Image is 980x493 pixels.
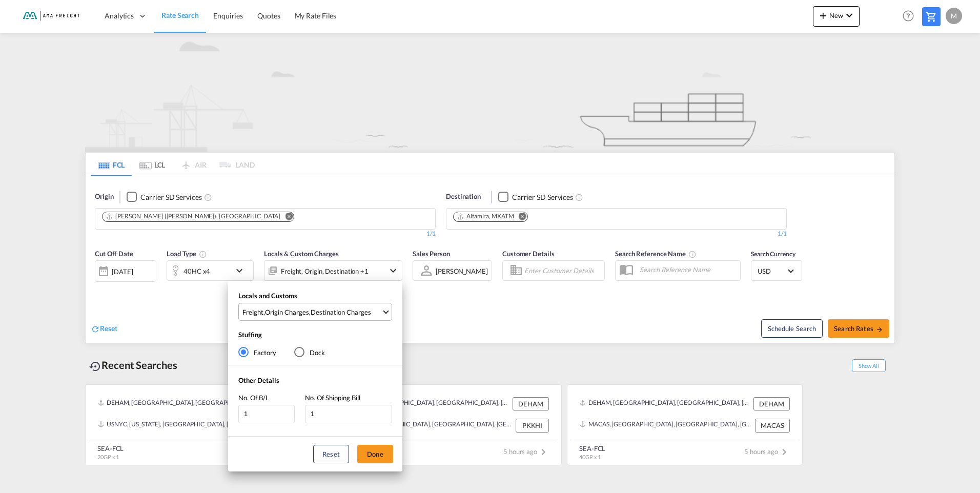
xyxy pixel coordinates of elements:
[305,405,392,423] input: No. Of Shipping Bill
[238,347,276,358] md-radio-button: Factory
[238,303,392,321] md-select: Select Locals and Customs: Freight, Origin Charges, Destination Charges
[313,445,349,463] button: Reset
[238,292,297,300] span: Locals and Customs
[311,307,371,317] div: Destination Charges
[238,405,295,423] input: No. Of B/L
[294,347,325,358] md-radio-button: Dock
[265,307,309,317] div: Origin Charges
[238,331,262,339] span: Stuffing
[242,307,263,317] div: Freight
[242,307,381,317] span: , ,
[357,445,393,463] button: Done
[238,376,279,384] span: Other Details
[305,394,360,402] span: No. Of Shipping Bill
[238,394,269,402] span: No. Of B/L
